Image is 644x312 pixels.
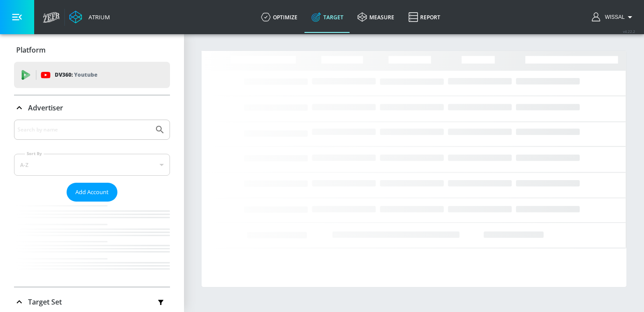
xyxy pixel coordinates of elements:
span: Add Account [75,187,109,197]
p: DV360: [55,70,97,80]
p: Advertiser [28,103,63,113]
div: Advertiser [14,96,170,120]
button: Add Account [67,183,117,202]
p: Target Set [28,297,62,307]
div: Atrium [85,13,110,21]
span: v 4.22.2 [623,29,635,34]
a: optimize [254,1,304,33]
label: Sort By [25,151,44,156]
div: DV360: Youtube [14,62,170,88]
a: Atrium [69,11,110,24]
a: Target [304,1,350,33]
p: Platform [16,45,46,55]
p: Youtube [74,70,97,79]
div: Advertiser [14,120,170,287]
nav: list of Advertiser [14,202,170,287]
div: Platform [14,38,170,62]
div: A-Z [14,154,170,176]
button: Wissal [592,12,635,22]
a: measure [350,1,401,33]
a: Report [401,1,447,33]
span: login as: wissal.elhaddaoui@zefr.com [602,14,625,20]
input: Search by name [18,124,150,135]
